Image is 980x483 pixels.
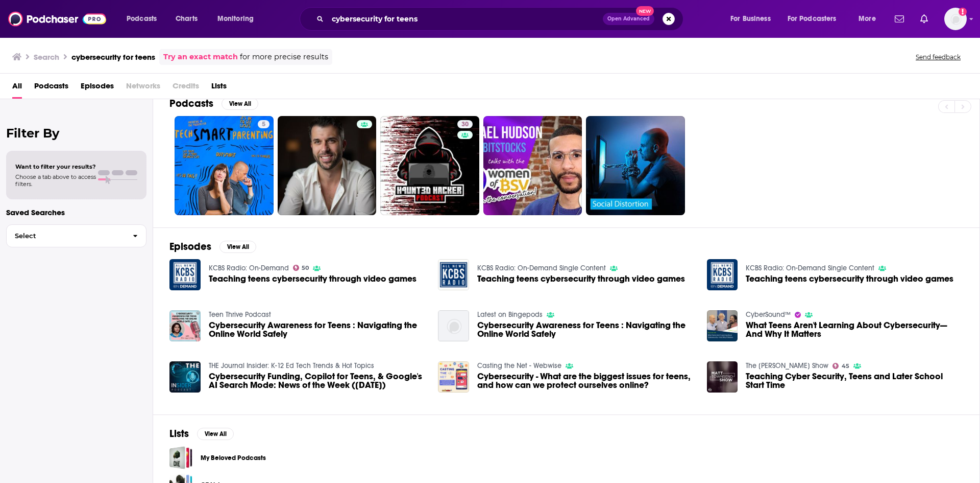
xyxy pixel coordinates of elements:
a: Show notifications dropdown [891,10,908,28]
span: Choose a tab above to access filters. [15,173,96,188]
button: open menu [851,11,889,27]
img: Cybersecurity Awareness for Teens : Navigating the Online World Safely [169,310,201,341]
span: Logged in as headlandconsultancy [944,8,967,30]
button: open menu [781,11,851,27]
a: What Teens Aren't Learning About Cybersecurity—And Why It Matters [746,321,963,338]
h3: Search [34,52,59,62]
a: Cybersecurity Awareness for Teens : Navigating the Online World Safely [477,321,695,338]
a: ListsView All [169,427,234,440]
span: 30 [461,120,469,130]
span: 45 [842,364,849,369]
a: Podcasts [34,78,68,99]
a: Teaching teens cybersecurity through video games [746,274,953,283]
img: Teaching teens cybersecurity through video games [707,259,738,290]
a: Teaching Cyber Security, Teens and Later School Start Time [746,372,963,389]
a: Charts [169,11,204,27]
a: PodcastsView All [169,97,258,110]
h2: Lists [169,427,189,440]
span: Select [7,233,125,239]
a: My Beloved Podcasts [201,452,266,464]
a: Cybersecurity - What are the biggest issues for teens, and how can we protect ourselves online? [477,372,695,389]
a: Teaching teens cybersecurity through video games [209,274,416,283]
h3: cybersecurity for teens [71,52,155,62]
button: open menu [119,11,170,27]
h2: Podcasts [169,97,213,110]
img: Cybersecurity - What are the biggest issues for teens, and how can we protect ourselves online? [438,361,469,393]
a: 30 [457,120,473,128]
span: Open Advanced [607,16,650,21]
svg: Add a profile image [959,8,967,16]
button: Send feedback [913,53,964,61]
button: open menu [210,11,267,27]
span: More [859,12,876,26]
a: THE Journal Insider: K-12 Ed Tech Trends & Hot Topics [209,361,374,370]
a: Try an exact match [163,51,238,63]
a: 5 [258,120,269,128]
a: Episodes [81,78,114,99]
span: Want to filter your results? [15,163,96,170]
img: Cybersecurity Awareness for Teens : Navigating the Online World Safely [438,310,469,341]
span: For Podcasters [788,12,837,26]
a: Teen Thrive Podcast [209,310,271,319]
img: User Profile [944,8,967,30]
span: Podcasts [127,12,157,26]
button: open menu [723,11,783,27]
img: Cybersecurity Funding, Copilot for Teens, & Google's AI Search Mode: News of the Week (5/30/25) [169,361,201,393]
button: View All [197,428,234,440]
a: Lists [211,78,227,99]
span: 5 [262,120,265,130]
a: Cybersecurity Awareness for Teens : Navigating the Online World Safely [209,321,426,338]
a: 30 [380,116,479,215]
a: Latest on Bingepods [477,310,543,319]
button: View All [222,98,258,110]
span: Cybersecurity Funding, Copilot for Teens, & Google's AI Search Mode: News of the Week ([DATE]) [209,372,426,389]
img: Podchaser - Follow, Share and Rate Podcasts [8,9,106,29]
a: EpisodesView All [169,240,256,253]
img: Teaching teens cybersecurity through video games [169,259,201,290]
span: Networks [126,78,160,99]
a: All [12,78,22,99]
a: KCBS Radio: On-Demand Single Content [477,264,606,272]
a: My Beloved Podcasts [169,446,192,469]
button: Show profile menu [944,8,967,30]
button: View All [219,241,256,253]
a: 45 [832,363,849,369]
span: New [636,6,654,16]
a: Teaching teens cybersecurity through video games [477,274,685,283]
button: Open AdvancedNew [603,13,654,25]
a: Casting the Net - Webwise [477,361,561,370]
h2: Episodes [169,240,211,253]
a: Show notifications dropdown [916,10,932,28]
img: What Teens Aren't Learning About Cybersecurity—And Why It Matters [707,310,738,341]
img: Teaching Cyber Security, Teens and Later School Start Time [707,361,738,393]
span: for more precise results [240,51,328,63]
a: 50 [293,265,309,271]
span: Monitoring [217,12,254,26]
button: Select [6,224,146,247]
a: The Matt Townsend Show [746,361,828,370]
p: Saved Searches [6,208,146,217]
a: KCBS Radio: On-Demand Single Content [746,264,874,272]
img: Teaching teens cybersecurity through video games [438,259,469,290]
input: Search podcasts, credits, & more... [328,11,603,27]
a: 5 [175,116,274,215]
a: KCBS Radio: On-Demand [209,264,289,272]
